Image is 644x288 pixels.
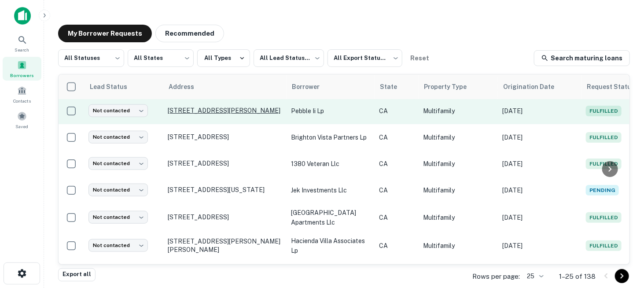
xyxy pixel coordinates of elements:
[254,47,324,70] div: All Lead Statuses
[502,213,577,222] p: [DATE]
[291,236,370,255] p: hacienda villa associates lp
[3,108,41,132] a: Saved
[168,237,282,253] p: [STREET_ADDRESS][PERSON_NAME][PERSON_NAME]
[600,218,644,260] iframe: Chat Widget
[169,81,206,92] span: Address
[291,133,370,142] p: brighton vista partners lp
[328,47,402,70] div: All Export Statuses
[88,157,148,170] div: Not contacted
[291,208,370,227] p: [GEOGRAPHIC_DATA] apartments llc
[163,74,287,99] th: Address
[291,159,370,169] p: 1380 veteran llc
[586,106,622,116] span: Fulfilled
[502,106,577,116] p: [DATE]
[503,81,566,92] span: Origination Date
[423,133,493,142] p: Multifamily
[197,49,250,67] button: All Types
[586,212,622,223] span: Fulfilled
[292,81,331,92] span: Borrower
[523,270,545,283] div: 25
[379,159,414,169] p: CA
[423,241,493,251] p: Multifamily
[379,133,414,142] p: CA
[287,74,375,99] th: Borrower
[58,47,124,70] div: All Statuses
[559,271,596,282] p: 1–25 of 138
[498,74,581,99] th: Origination Date
[10,72,34,79] span: Borrowers
[16,123,29,130] span: Saved
[419,74,498,99] th: Property Type
[3,82,41,106] a: Contacts
[168,107,282,114] p: [STREET_ADDRESS][PERSON_NAME]
[423,106,493,116] p: Multifamily
[168,133,282,141] p: [STREET_ADDRESS]
[406,49,434,67] button: Reset
[168,186,282,194] p: [STREET_ADDRESS][US_STATE]
[291,106,370,116] p: pebble ii lp
[502,241,577,251] p: [DATE]
[168,213,282,221] p: [STREET_ADDRESS]
[3,31,41,55] a: Search
[291,185,370,195] p: jek investments llc
[58,268,96,281] button: Export all
[586,185,619,196] span: Pending
[168,159,282,167] p: [STREET_ADDRESS]
[88,211,148,224] div: Not contacted
[3,57,41,81] a: Borrowers
[89,81,139,92] span: Lead Status
[14,7,31,25] img: capitalize-icon.png
[375,74,419,99] th: State
[472,271,520,282] p: Rows per page:
[88,184,148,196] div: Not contacted
[502,133,577,142] p: [DATE]
[379,185,414,195] p: CA
[88,131,148,144] div: Not contacted
[128,47,194,70] div: All States
[502,185,577,195] p: [DATE]
[534,50,630,66] a: Search maturing loans
[13,97,31,104] span: Contacts
[84,74,163,99] th: Lead Status
[615,269,629,283] button: Go to next page
[424,81,478,92] span: Property Type
[58,25,152,42] button: My Borrower Requests
[379,241,414,251] p: CA
[379,213,414,222] p: CA
[88,239,148,252] div: Not contacted
[155,25,224,42] button: Recommended
[423,185,493,195] p: Multifamily
[423,213,493,222] p: Multifamily
[380,81,408,92] span: State
[586,240,622,251] span: Fulfilled
[15,46,29,53] span: Search
[502,159,577,169] p: [DATE]
[423,159,493,169] p: Multifamily
[586,159,622,169] span: Fulfilled
[586,132,622,143] span: Fulfilled
[88,104,148,117] div: Not contacted
[379,106,414,116] p: CA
